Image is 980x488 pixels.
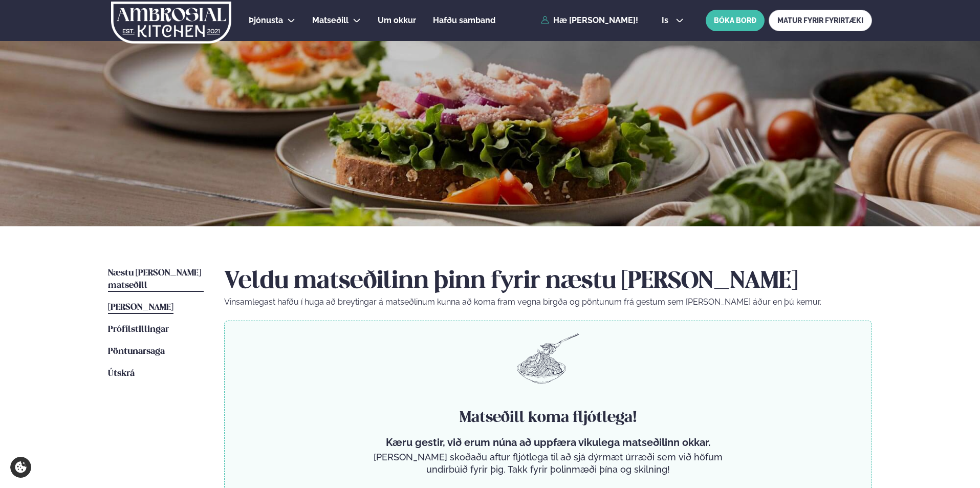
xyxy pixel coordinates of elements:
[433,14,495,27] a: Hafðu samband
[108,267,204,292] a: Næstu [PERSON_NAME] matseðill
[249,15,283,25] span: Þjónusta
[108,302,173,314] a: [PERSON_NAME]
[108,368,135,380] a: Útskrá
[10,457,31,478] a: Cookie settings
[108,346,165,358] a: Pöntunarsaga
[312,14,349,27] a: Matseðill
[369,436,727,449] p: Kæru gestir, við erum núna að uppfæra vikulega matseðilinn okkar.
[249,14,283,27] a: Þjónusta
[110,2,232,44] img: logo
[517,333,579,384] img: pasta
[108,347,165,356] span: Pöntunarsaga
[108,269,201,290] span: Næstu [PERSON_NAME] matseðill
[662,16,671,25] span: is
[108,303,173,312] span: [PERSON_NAME]
[108,324,169,336] a: Prófílstillingar
[108,369,135,378] span: Útskrá
[108,325,169,334] span: Prófílstillingar
[433,15,495,25] span: Hafðu samband
[224,296,872,308] p: Vinsamlegast hafðu í huga að breytingar á matseðlinum kunna að koma fram vegna birgða og pöntunum...
[378,15,416,25] span: Um okkur
[378,14,416,27] a: Um okkur
[541,16,638,25] a: Hæ [PERSON_NAME]!
[369,451,727,476] p: [PERSON_NAME] skoðaðu aftur fljótlega til að sjá dýrmæt úrræði sem við höfum undirbúið fyrir þig....
[369,408,727,428] h4: Matseðill koma fljótlega!
[706,10,765,31] button: BÓKA BORÐ
[224,267,872,296] h2: Veldu matseðilinn þinn fyrir næstu [PERSON_NAME]
[312,15,349,25] span: Matseðill
[769,10,872,31] a: MATUR FYRIR FYRIRTÆKI
[654,16,692,25] button: is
